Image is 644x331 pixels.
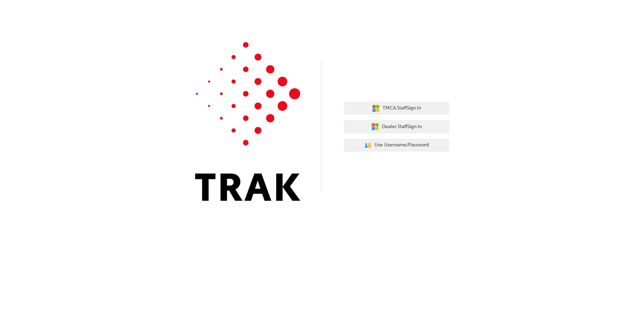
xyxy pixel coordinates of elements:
button: Dealer StaffSign In [344,120,449,133]
button: Use Username/Password [344,139,449,152]
img: Trak [195,42,300,201]
span: TMCA Staff Sign In [383,104,421,112]
span: Dealer Staff Sign In [382,123,422,131]
button: TMCA StaffSign In [344,102,449,115]
span: Use Username/Password [374,141,429,149]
